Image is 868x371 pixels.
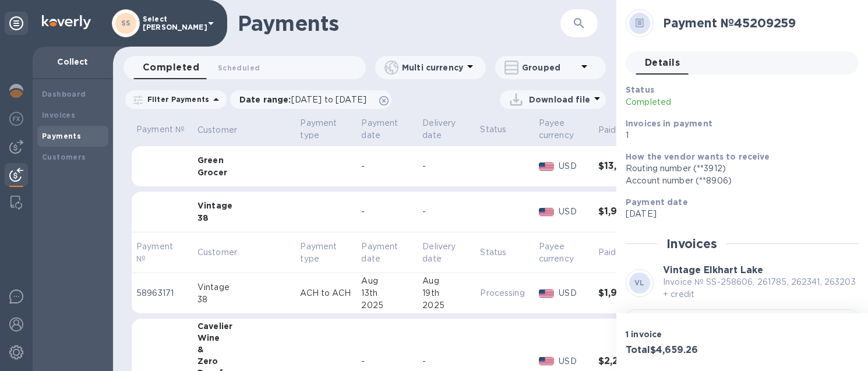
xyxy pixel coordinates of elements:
[598,356,646,367] h3: $2,208.12
[539,357,555,365] img: USD
[197,344,291,355] div: &
[422,355,471,368] div: -
[626,345,738,356] h3: Total $4,659.26
[539,117,589,142] span: Payee currency
[626,85,654,94] b: Status
[626,96,775,108] p: Completed
[361,287,413,299] div: 13th
[663,264,763,275] b: Vintage Elkhart Lake
[634,278,645,287] b: VL
[136,123,188,136] p: Payment №
[42,90,86,98] b: Dashboard
[666,236,717,251] h2: Invoices
[197,294,291,306] div: 38
[197,212,291,224] div: 38
[598,124,631,136] span: Paid
[480,246,521,259] span: Status
[300,241,337,265] p: Payment type
[539,241,574,265] p: Payee currency
[598,246,616,259] p: Paid
[480,123,529,136] p: Status
[143,15,201,31] p: Select [PERSON_NAME]
[5,12,28,35] div: Unpin categories
[626,328,738,340] p: 1 invoice
[626,129,849,142] p: 1
[361,355,413,368] div: -
[422,241,471,265] span: Delivery date
[300,117,352,142] p: Payment type
[197,124,252,136] span: Customer
[480,287,529,299] p: Processing
[197,281,291,294] div: Vintage
[143,94,209,104] p: Filter Payments
[598,161,646,172] h3: $13,958.12
[559,355,588,368] p: USD
[663,16,849,30] h2: Payment № 45209259
[539,289,555,298] img: USD
[143,59,199,76] span: Completed
[663,276,859,301] p: Invoice № SS-258606, 261785, 262341, 263203 + credit
[598,288,646,299] h3: $1,932.28
[422,160,471,172] div: -
[422,275,471,287] div: Aug
[197,355,291,367] div: Zero
[361,117,413,142] p: Payment date
[197,332,291,344] div: Wine
[422,206,471,218] div: -
[361,241,413,265] span: Payment date
[361,206,413,218] div: -
[238,11,525,36] h1: Payments
[197,246,252,259] span: Customer
[197,154,291,166] div: Green
[645,55,680,71] span: Details
[402,62,463,73] p: Multi currency
[422,117,471,142] p: Delivery date
[422,299,471,312] div: 2025
[626,119,712,128] b: Invoices in payment
[361,241,398,265] p: Payment date
[626,152,770,161] b: How the vendor wants to receive
[239,94,372,105] p: Date range :
[218,62,260,74] span: Scheduled
[136,241,188,265] span: Payment №
[539,241,589,265] span: Payee currency
[422,287,471,299] div: 19th
[230,90,391,109] div: Date range:[DATE] to [DATE]
[197,200,291,211] div: Vintage
[559,206,588,218] p: USD
[291,95,366,104] span: [DATE] to [DATE]
[598,124,616,136] p: Paid
[42,15,91,29] img: Logo
[197,124,237,136] p: Customer
[42,111,75,119] b: Invoices
[598,246,631,259] span: Paid
[9,112,23,126] img: Foreign exchange
[422,241,456,265] p: Delivery date
[539,208,555,216] img: USD
[559,160,588,172] p: USD
[197,246,237,259] p: Customer
[539,117,574,142] p: Payee currency
[121,19,131,27] b: SS
[300,241,352,265] span: Payment type
[522,62,577,73] p: Grouped
[136,287,188,299] p: 58963171
[361,299,413,312] div: 2025
[480,246,506,259] p: Status
[626,208,849,220] p: [DATE]
[197,167,291,178] div: Grocer
[626,162,849,175] div: Routing number (**3912)
[598,206,646,217] h3: $1,932.28
[559,287,588,299] p: USD
[361,160,413,172] div: -
[42,132,81,140] b: Payments
[626,197,688,207] b: Payment date
[529,94,590,105] p: Download file
[300,287,352,299] p: ACH to ACH
[539,162,555,171] img: USD
[361,275,413,287] div: Aug
[626,175,849,187] div: Account number (**8906)
[42,153,86,161] b: Customers
[197,320,291,332] div: Cavelier
[42,56,104,68] p: Collect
